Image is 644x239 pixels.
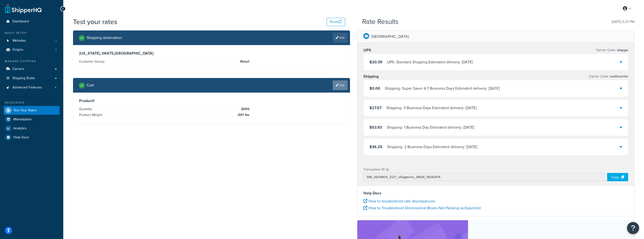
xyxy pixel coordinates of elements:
[12,76,35,80] span: Shipping Rules
[327,18,345,26] button: Reset
[589,73,628,80] p: Carrier Code:
[363,205,481,211] a: How to Troubleshoot Dimensional Boxes Not Packing as Expected
[55,48,56,52] span: 1
[4,17,60,26] a: Dashboard
[369,144,382,150] span: $36.25
[79,106,94,112] span: Quantity:
[4,124,60,133] a: Analytics
[240,106,249,112] span: 2000
[616,48,628,53] span: shqups
[4,36,60,45] li: Websites
[363,198,435,204] a: How to troubleshoot rate discrepancies
[369,105,382,111] span: $27.57
[363,190,628,196] h4: Help Docs
[236,112,249,118] span: .001 lbs
[12,39,26,43] span: Websites
[12,48,23,52] span: Origins
[4,45,60,54] a: Origins1
[239,59,249,65] span: Retail
[333,80,348,90] a: Edit
[363,48,371,53] h3: UPS
[607,173,628,181] div: Copy
[387,143,477,150] div: Shipping - 2 Business Days Estimated delivery: [DATE]
[385,85,500,92] div: Shipping - Super Saver 4-7 Business Days Estimated delivery: [DATE]
[79,59,106,64] span: Customer Group:
[363,74,379,79] h3: Shipping
[4,83,60,92] a: Advanced Features4
[73,17,117,27] h1: Test your rates
[4,74,60,83] a: Shipping Rules
[387,124,474,131] div: Shipping - 1 Business Day Estimated delivery: [DATE]
[87,83,95,87] h2: Cart :
[386,105,477,111] div: Shipping - 3 Business Days Estimated delivery: [DATE]
[333,33,348,43] a: Edit
[369,86,380,91] span: $0.00
[87,36,123,40] h2: Shipping destination :
[4,36,60,45] a: Websites1
[13,126,27,131] span: Analytics
[55,39,56,43] span: 1
[55,86,56,90] span: 4
[4,101,60,105] div: Resources
[79,51,344,56] h3: [US_STATE], 06475 , [GEOGRAPHIC_DATA]
[4,65,60,74] a: Carriers
[387,59,473,66] div: UPS - Standard Shipping Estimated delivery: [DATE]
[612,19,634,25] p: [DATE] 5:27 PM
[4,31,60,35] div: Basic Setup
[4,133,60,142] a: Help Docs
[4,106,60,115] a: Test Your Rates
[4,59,60,63] div: Manage Shipping
[4,83,60,92] li: Advanced Features
[371,33,410,40] p: [GEOGRAPHIC_DATA].
[4,45,60,54] li: Origins
[12,67,24,71] span: Carriers
[369,59,382,65] span: $20.39
[4,115,60,124] a: Marketplace
[13,135,29,140] span: Help Docs
[12,86,42,90] span: Advanced Features
[13,108,37,113] span: Test Your Rates
[369,124,382,130] span: $53.93
[13,117,32,122] span: Marketplace
[609,74,628,79] span: multicarrier
[363,166,385,173] p: Transaction ID
[79,98,344,103] h3: Product 1
[596,47,628,54] p: Carrier Code:
[362,18,398,26] h2: Rate Results
[627,222,639,234] button: Open Resource Center
[79,112,104,117] span: Product Weight:
[12,19,29,24] span: Dashboard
